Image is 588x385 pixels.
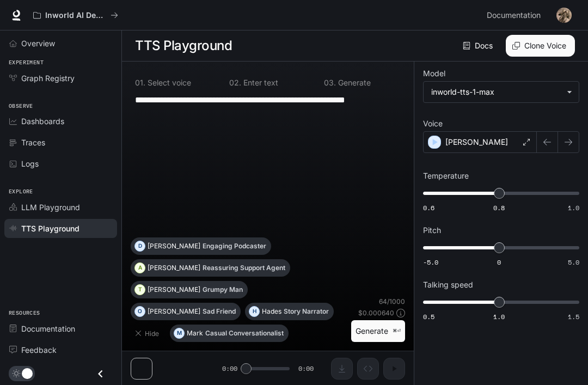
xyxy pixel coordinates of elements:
[203,265,285,271] p: Reassuring Support Agent
[28,4,123,26] button: All workspaces
[145,79,191,87] p: Select voice
[324,79,336,87] p: 0 3 .
[174,325,184,342] div: M
[21,137,45,148] span: Traces
[21,323,75,334] span: Documentation
[170,325,289,342] button: MMarkCasual Conversationalist
[148,243,200,249] p: [PERSON_NAME]
[131,259,290,277] button: A[PERSON_NAME]Reassuring Support Agent
[148,265,200,271] p: [PERSON_NAME]
[241,79,278,87] p: Enter text
[203,243,266,249] p: Engaging Podcaster
[423,172,469,180] p: Temperature
[21,223,79,234] span: TTS Playground
[4,340,117,359] a: Feedback
[568,312,579,321] span: 1.5
[284,308,329,315] p: Story Narrator
[423,70,445,77] p: Model
[493,203,505,212] span: 0.8
[148,308,200,315] p: [PERSON_NAME]
[135,259,145,277] div: A
[4,112,117,131] a: Dashboards
[4,198,117,217] a: LLM Playground
[131,303,241,320] button: O[PERSON_NAME]Sad Friend
[4,69,117,88] a: Graph Registry
[445,137,508,148] p: [PERSON_NAME]
[556,8,572,23] img: User avatar
[45,11,106,20] p: Inworld AI Demos
[493,312,505,321] span: 1.0
[423,120,443,127] p: Voice
[358,308,394,317] p: $ 0.000640
[135,79,145,87] p: 0 1 .
[336,79,371,87] p: Generate
[568,203,579,212] span: 1.0
[423,227,441,234] p: Pitch
[21,158,39,169] span: Logs
[393,328,401,334] p: ⌘⏎
[21,115,64,127] span: Dashboards
[487,9,541,22] span: Documentation
[262,308,281,315] p: Hades
[351,320,405,343] button: Generate⌘⏎
[249,303,259,320] div: H
[461,35,497,57] a: Docs
[431,87,561,97] div: inworld-tts-1-max
[88,363,113,385] button: Close drawer
[21,38,55,49] span: Overview
[135,303,145,320] div: O
[4,34,117,53] a: Overview
[135,237,145,255] div: D
[423,312,434,321] span: 0.5
[21,201,80,213] span: LLM Playground
[21,72,75,84] span: Graph Registry
[4,219,117,238] a: TTS Playground
[482,4,549,26] a: Documentation
[568,258,579,267] span: 5.0
[187,330,203,337] p: Mark
[135,35,232,57] h1: TTS Playground
[131,237,271,255] button: D[PERSON_NAME]Engaging Podcaster
[4,154,117,173] a: Logs
[203,308,236,315] p: Sad Friend
[229,79,241,87] p: 0 2 .
[135,281,145,298] div: T
[131,325,166,342] button: Hide
[423,258,438,267] span: -5.0
[205,330,284,337] p: Casual Conversationalist
[131,281,248,298] button: T[PERSON_NAME]Grumpy Man
[423,281,473,289] p: Talking speed
[553,4,575,26] button: User avatar
[148,286,200,293] p: [PERSON_NAME]
[21,344,57,356] span: Feedback
[424,82,579,102] div: inworld-tts-1-max
[4,133,117,152] a: Traces
[245,303,334,320] button: HHadesStory Narrator
[497,258,501,267] span: 0
[423,203,434,212] span: 0.6
[203,286,243,293] p: Grumpy Man
[379,297,405,306] p: 64 / 1000
[506,35,575,57] button: Clone Voice
[4,319,117,338] a: Documentation
[22,367,33,379] span: Dark mode toggle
